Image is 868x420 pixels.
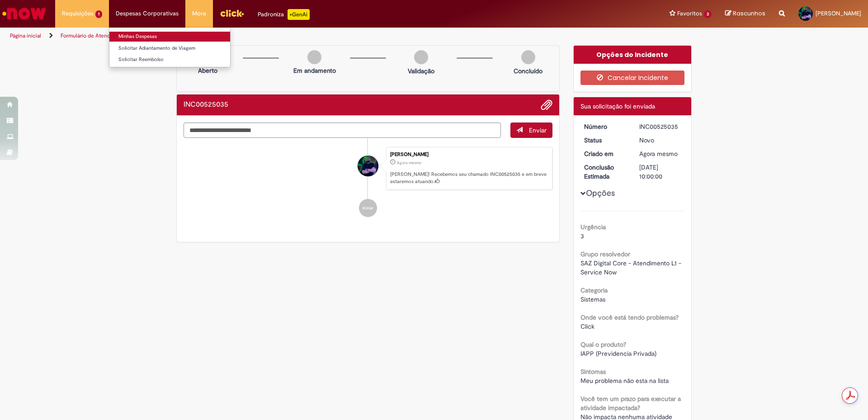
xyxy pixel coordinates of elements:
[639,122,681,131] div: INC00525035
[639,150,678,158] span: Agora mesmo
[397,160,421,165] time: 28/09/2025 12:52:09
[580,250,630,258] b: Grupo resolvedor
[116,9,179,18] span: Despesas Corporativas
[109,32,230,42] a: Minhas Despesas
[577,163,633,181] dt: Conclusão Estimada
[529,126,547,134] span: Enviar
[258,9,310,20] div: Padroniza
[704,10,712,18] span: 3
[580,313,679,321] b: Onde você está tendo problemas?
[184,101,228,109] h2: INC00525035 Histórico de tíquete
[580,322,594,330] span: Click
[397,160,421,165] span: Agora mesmo
[10,32,41,39] a: Página inicial
[580,223,606,231] b: Urgência
[580,377,669,385] span: Meu problema não esta na lista
[580,286,608,294] b: Categoria
[198,66,217,75] p: Aberto
[733,9,765,18] span: Rascunhos
[580,368,606,376] b: Sintomas
[109,27,231,67] ul: Despesas Corporativas
[574,46,692,64] div: Opções do Incidente
[61,32,127,39] a: Formulário de Atendimento
[1,5,47,23] img: ServiceNow
[580,71,685,85] button: Cancelar Incidente
[577,136,633,145] dt: Status
[580,295,605,303] span: Sistemas
[358,156,378,176] div: Daniel Vianna Machado Terrigno
[577,122,633,131] dt: Número
[510,123,552,138] button: Enviar
[7,28,572,44] ul: Trilhas de página
[62,9,94,18] span: Requisições
[109,43,230,53] a: Solicitar Adiantamento de Viagem
[541,99,552,111] button: Adicionar anexos
[580,395,681,412] b: Você tem um prazo para executar a atividade impactada?
[514,66,542,76] p: Concluído
[580,349,656,358] span: IAPP (Previdencia Privada)
[639,150,678,158] time: 28/09/2025 12:52:09
[580,232,584,240] span: 3
[580,102,655,110] span: Sua solicitação foi enviada
[109,55,230,65] a: Solicitar Reembolso
[639,163,681,181] div: [DATE] 10:00:00
[677,9,702,18] span: Favoritos
[577,149,633,158] dt: Criado em
[220,6,244,20] img: click_logo_yellow_360x200.png
[521,50,535,64] img: img-circle-grey.png
[639,136,681,145] div: Novo
[307,50,321,64] img: img-circle-grey.png
[816,9,861,17] span: [PERSON_NAME]
[390,152,547,157] div: [PERSON_NAME]
[184,123,501,138] textarea: Digite sua mensagem aqui...
[414,50,428,64] img: img-circle-grey.png
[184,138,552,227] ul: Histórico de tíquete
[580,259,683,276] span: SAZ Digital Core - Atendimento L1 - Service Now
[580,340,626,349] b: Qual o produto?
[639,149,681,158] div: 28/09/2025 12:52:09
[95,10,102,18] span: 1
[192,9,206,18] span: More
[288,9,310,20] p: +GenAi
[725,9,765,18] a: Rascunhos
[390,171,547,185] p: [PERSON_NAME]! Recebemos seu chamado INC00525035 e em breve estaremos atuando.
[184,147,552,190] li: Daniel Vianna Machado Terrigno
[408,66,434,76] p: Validação
[293,66,336,75] p: Em andamento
